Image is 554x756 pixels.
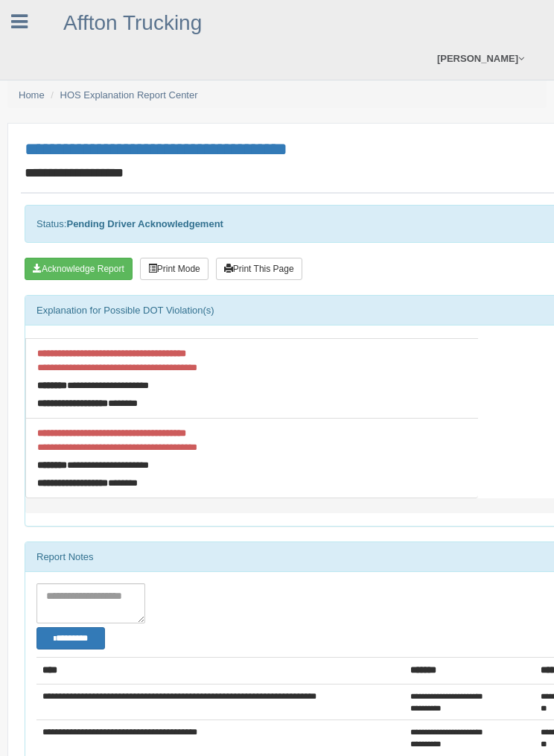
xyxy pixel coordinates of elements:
a: [PERSON_NAME] [430,37,532,80]
strong: Pending Driver Acknowledgement [66,218,223,229]
a: Home [19,89,45,101]
button: Print This Page [216,258,302,280]
button: Acknowledge Receipt [25,258,133,280]
button: Change Filter Options [36,627,105,649]
a: HOS Explanation Report Center [60,89,198,101]
button: Print Mode [140,258,208,280]
a: Affton Trucking [63,11,202,34]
